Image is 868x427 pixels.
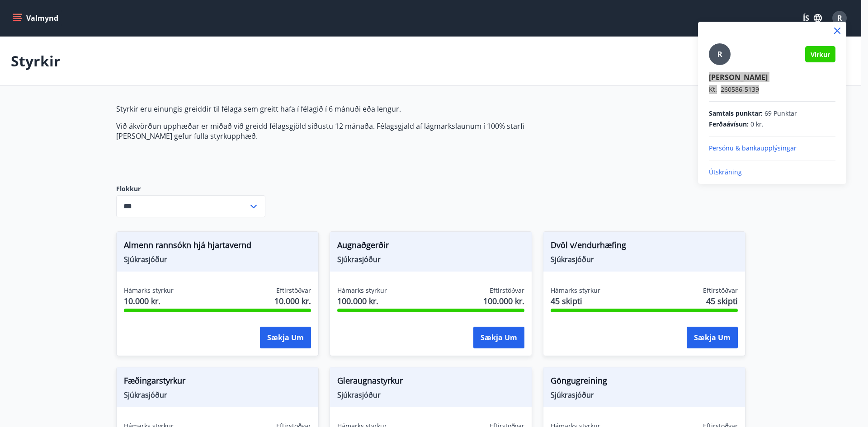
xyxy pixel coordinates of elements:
[709,120,749,129] span: Ferðaávísun :
[709,144,835,153] p: Persónu & bankaupplýsingar
[709,85,717,94] span: Kt.
[717,49,722,59] span: R
[750,120,764,129] span: 0 kr.
[811,50,830,59] span: Virkur
[709,85,835,94] p: 260586-5139
[709,72,835,82] p: [PERSON_NAME]
[709,168,835,177] p: Útskráning
[709,109,763,118] span: Samtals punktar :
[764,109,797,118] span: 69 Punktar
